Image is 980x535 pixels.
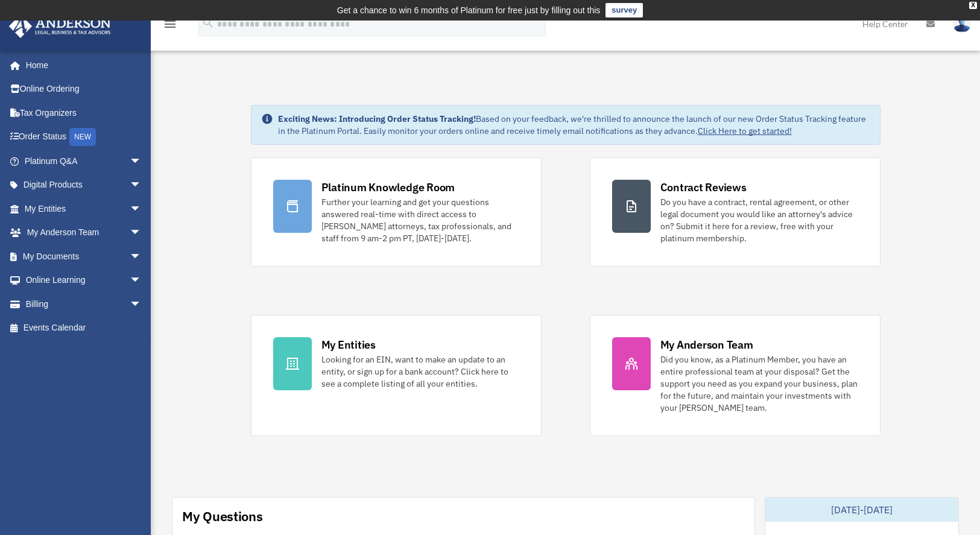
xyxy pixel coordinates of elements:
i: search [201,16,215,30]
div: Contract Reviews [660,180,747,195]
span: arrow_drop_down [130,268,154,293]
span: arrow_drop_down [130,149,154,174]
div: Looking for an EIN, want to make an update to an entity, or sign up for a bank account? Click her... [321,353,519,390]
a: My Anderson Team Did you know, as a Platinum Member, you have an entire professional team at your... [590,315,880,436]
a: Online Ordering [8,77,160,101]
a: Tax Organizers [8,101,160,125]
img: User Pic [953,15,971,33]
a: Platinum Knowledge Room Further your learning and get your questions answered real-time with dire... [251,157,542,267]
span: arrow_drop_down [130,173,154,198]
a: Order StatusNEW [8,125,160,150]
a: Platinum Q&Aarrow_drop_down [8,149,160,173]
a: My Documentsarrow_drop_down [8,244,160,268]
div: My Entities [321,337,376,352]
div: Do you have a contract, rental agreement, or other legal document you would like an attorney's ad... [660,196,858,244]
a: Digital Productsarrow_drop_down [8,173,160,197]
div: Platinum Knowledge Room [321,180,455,195]
div: [DATE]-[DATE] [765,498,958,522]
div: NEW [69,128,96,146]
div: My Questions [182,507,263,525]
a: Home [8,53,154,77]
a: menu [163,21,177,31]
a: Online Learningarrow_drop_down [8,268,160,293]
div: close [969,2,977,9]
a: survey [605,3,643,17]
div: Based on your feedback, we're thrilled to announce the launch of our new Order Status Tracking fe... [278,113,870,137]
img: Anderson Advisors Platinum Portal [5,14,115,38]
div: Did you know, as a Platinum Member, you have an entire professional team at your disposal? Get th... [660,353,858,414]
a: Click Here to get started! [698,125,792,136]
a: My Anderson Teamarrow_drop_down [8,221,160,245]
a: Billingarrow_drop_down [8,292,160,316]
i: menu [163,17,177,31]
div: Further your learning and get your questions answered real-time with direct access to [PERSON_NAM... [321,196,519,244]
span: arrow_drop_down [130,221,154,245]
span: arrow_drop_down [130,292,154,317]
a: My Entitiesarrow_drop_down [8,197,160,221]
div: Get a chance to win 6 months of Platinum for free just by filling out this [337,3,601,17]
span: arrow_drop_down [130,197,154,221]
div: My Anderson Team [660,337,753,352]
strong: Exciting News: Introducing Order Status Tracking! [278,113,476,124]
span: arrow_drop_down [130,244,154,269]
a: Contract Reviews Do you have a contract, rental agreement, or other legal document you would like... [590,157,880,267]
a: Events Calendar [8,316,160,340]
a: My Entities Looking for an EIN, want to make an update to an entity, or sign up for a bank accoun... [251,315,542,436]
